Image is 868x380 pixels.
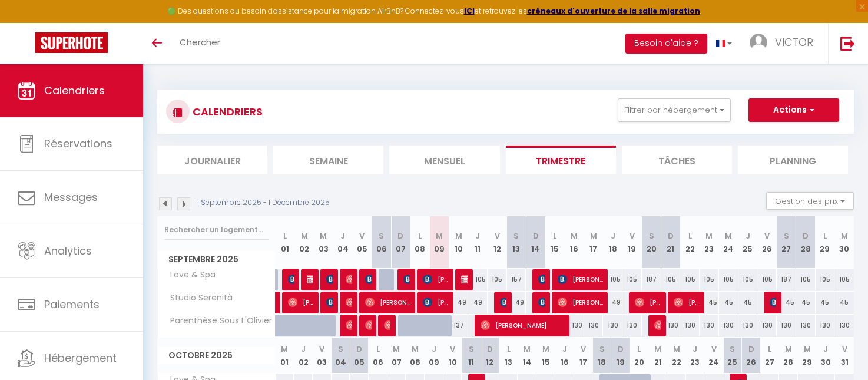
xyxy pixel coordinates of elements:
[449,315,468,336] div: 137
[436,230,443,242] abbr: M
[443,338,462,374] th: 10
[468,292,488,313] div: 49
[738,146,848,174] li: Planning
[507,216,526,269] th: 13
[365,314,372,336] span: [PERSON_NAME]
[356,343,362,355] abbr: D
[654,314,661,336] span: [PERSON_NAME]
[803,230,809,242] abbr: D
[784,230,789,242] abbr: S
[686,338,705,374] th: 23
[816,269,835,290] div: 105
[603,315,622,336] div: 130
[760,338,779,374] th: 27
[488,269,507,290] div: 105
[365,268,372,290] span: [PERSON_NAME]
[750,34,767,51] img: ...
[625,34,707,54] button: Besoin d'aide ?
[723,338,742,374] th: 25
[468,216,488,269] th: 11
[412,343,419,355] abbr: M
[574,338,593,374] th: 17
[748,343,754,355] abbr: D
[391,216,410,269] th: 07
[816,216,835,269] th: 29
[738,315,758,336] div: 130
[611,338,630,374] th: 19
[536,338,555,374] th: 15
[488,216,507,269] th: 12
[432,343,436,355] abbr: J
[661,269,681,290] div: 105
[527,6,700,16] strong: créneaux d'ouverture de la salle migration
[44,83,105,98] span: Calendriers
[518,338,536,374] th: 14
[273,146,383,174] li: Semaine
[558,291,603,313] span: [PERSON_NAME]
[464,6,475,16] a: ICI
[397,230,403,242] abbr: D
[834,269,854,290] div: 105
[584,216,604,269] th: 17
[507,292,526,313] div: 49
[44,190,98,204] span: Messages
[423,268,449,290] span: [PERSON_NAME]
[785,343,792,355] abbr: M
[301,343,306,355] abbr: J
[742,338,761,374] th: 26
[700,216,719,269] th: 23
[779,338,798,374] th: 28
[313,338,332,374] th: 03
[44,297,100,312] span: Paiements
[326,268,333,290] span: [PERSON_NAME]
[622,269,642,290] div: 105
[834,216,854,269] th: 30
[469,343,474,355] abbr: S
[160,292,236,305] span: Studio Serenità
[719,216,738,269] th: 24
[661,216,681,269] th: 21
[158,251,275,268] span: Septembre 2025
[796,292,816,313] div: 45
[495,230,500,242] abbr: V
[688,230,692,242] abbr: L
[757,315,777,336] div: 130
[197,197,330,209] p: 1 Septembre 2025 - 1 Décembre 2025
[738,216,758,269] th: 25
[637,343,641,355] abbr: L
[840,36,855,51] img: logout
[418,230,422,242] abbr: L
[376,343,380,355] abbr: L
[841,230,848,242] abbr: M
[538,291,545,313] span: [PERSON_NAME]
[738,269,758,290] div: 105
[44,136,112,151] span: Réservations
[766,192,854,210] button: Gestion des prix
[834,292,854,313] div: 45
[823,343,828,355] abbr: J
[562,343,567,355] abbr: J
[158,347,275,364] span: Octobre 2025
[555,338,574,374] th: 16
[635,291,661,313] span: [PERSON_NAME]
[507,343,511,355] abbr: L
[748,98,839,122] button: Actions
[338,343,343,355] abbr: S
[661,315,681,336] div: 130
[622,315,642,336] div: 130
[160,269,218,282] span: Love & Spa
[705,230,713,242] abbr: M
[700,269,719,290] div: 105
[319,343,324,355] abbr: V
[565,315,584,336] div: 130
[332,338,350,374] th: 04
[823,230,827,242] abbr: L
[618,98,731,122] button: Filtrer par hébergement
[667,338,686,374] th: 22
[500,291,506,313] span: [PERSON_NAME]
[590,230,597,242] abbr: M
[796,269,816,290] div: 105
[642,216,661,269] th: 20
[430,216,449,269] th: 09
[775,35,813,49] span: VICTOR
